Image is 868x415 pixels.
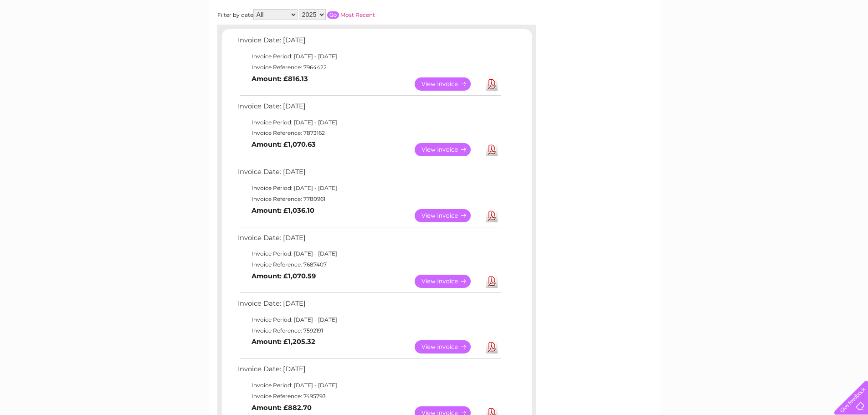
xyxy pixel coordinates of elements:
[236,194,502,205] td: Invoice Reference: 7780961
[236,380,502,391] td: Invoice Period: [DATE] - [DATE]
[219,5,650,44] div: Clear Business is a trading name of Verastar Limited (registered in [GEOGRAPHIC_DATA] No. 3667643...
[252,140,316,149] b: Amount: £1,070.63
[252,338,315,346] b: Amount: £1,205.32
[236,314,502,325] td: Invoice Period: [DATE] - [DATE]
[236,62,502,73] td: Invoice Reference: 7964422
[252,206,314,215] b: Amount: £1,036.10
[696,5,759,16] a: 0333 014 3131
[415,77,482,91] a: View
[217,9,457,20] div: Filter by date
[838,39,859,46] a: Log out
[236,297,502,314] td: Invoice Date: [DATE]
[252,272,316,280] b: Amount: £1,070.59
[486,77,498,91] a: Download
[486,143,498,156] a: Download
[486,340,498,354] a: Download
[236,391,502,402] td: Invoice Reference: 7495793
[236,259,502,270] td: Invoice Reference: 7687407
[236,183,502,194] td: Invoice Period: [DATE] - [DATE]
[730,39,750,46] a: Energy
[236,363,502,380] td: Invoice Date: [DATE]
[236,325,502,336] td: Invoice Reference: 7592191
[236,232,502,249] td: Invoice Date: [DATE]
[789,39,802,46] a: Blog
[415,143,482,156] a: View
[486,275,498,288] a: Download
[415,340,482,354] a: View
[415,275,482,288] a: View
[708,39,725,46] a: Water
[252,404,312,412] b: Amount: £882.70
[807,39,830,46] a: Contact
[486,209,498,222] a: Download
[31,24,77,51] img: logo.png
[252,75,308,83] b: Amount: £816.13
[236,166,502,183] td: Invoice Date: [DATE]
[236,51,502,62] td: Invoice Period: [DATE] - [DATE]
[236,117,502,128] td: Invoice Period: [DATE] - [DATE]
[415,209,482,222] a: View
[236,34,502,51] td: Invoice Date: [DATE]
[340,11,375,18] a: Most Recent
[236,128,502,138] td: Invoice Reference: 7873162
[236,248,502,259] td: Invoice Period: [DATE] - [DATE]
[756,39,783,46] a: Telecoms
[236,100,502,117] td: Invoice Date: [DATE]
